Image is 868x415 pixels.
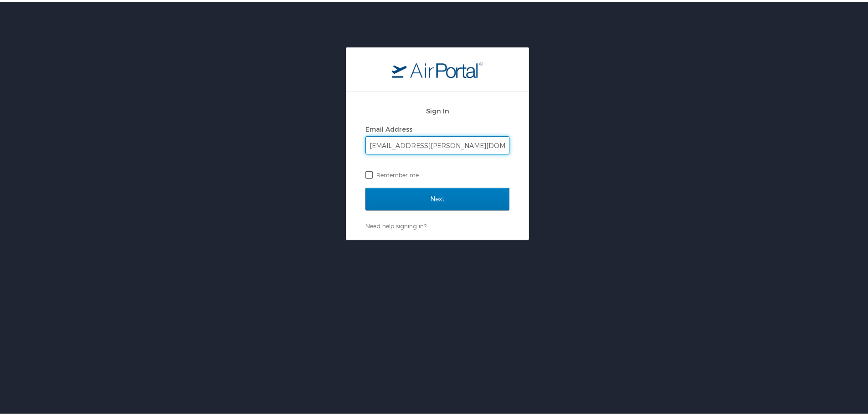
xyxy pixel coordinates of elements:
label: Email Address [365,123,412,131]
img: logo [392,60,483,76]
label: Remember me [365,166,509,180]
input: Next [365,186,509,209]
a: Need help signing in? [365,220,426,228]
h2: Sign In [365,104,509,114]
